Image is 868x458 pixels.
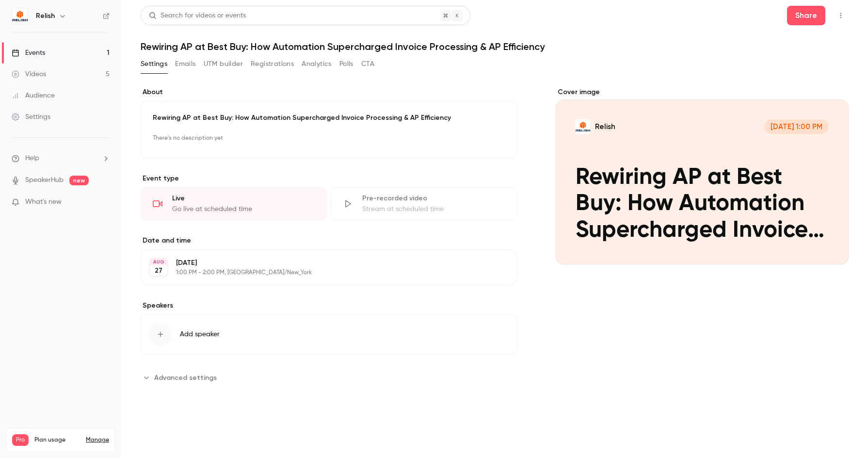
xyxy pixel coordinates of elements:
[204,56,243,72] button: UTM builder
[86,436,109,444] a: Manage
[12,48,45,58] div: Events
[141,56,167,72] button: Settings
[141,370,517,385] section: Advanced settings
[141,41,849,52] h1: Rewiring AP at Best Buy: How Automation Supercharged Invoice Processing & AP Efficiency
[251,56,294,72] button: Registrations
[556,87,849,97] label: Cover image
[141,370,223,385] button: Advanced settings
[12,91,55,100] div: Audience
[302,56,332,72] button: Analytics
[176,258,466,268] p: [DATE]
[154,373,217,383] span: Advanced settings
[141,301,517,311] label: Speakers
[556,87,849,264] section: Cover image
[172,204,315,214] div: Go live at scheduled time
[153,131,505,146] p: There's no description yet
[141,314,517,354] button: Add speaker
[141,187,327,220] div: LiveGo live at scheduled time
[141,87,517,97] label: About
[12,8,28,24] img: Relish
[12,69,46,79] div: Videos
[180,329,220,339] span: Add speaker
[25,175,64,185] a: SpeakerHub
[25,197,62,207] span: What's new
[175,56,195,72] button: Emails
[34,436,80,444] span: Plan usage
[362,194,505,203] div: Pre-recorded video
[176,269,466,277] p: 1:00 PM - 2:00 PM, [GEOGRAPHIC_DATA]/New_York
[69,176,89,185] span: new
[12,112,50,122] div: Settings
[25,153,39,164] span: Help
[339,56,354,72] button: Polls
[153,113,505,123] p: Rewiring AP at Best Buy: How Automation Supercharged Invoice Processing & AP Efficiency
[141,174,517,183] p: Event type
[155,266,162,276] p: 27
[787,6,825,25] button: Share
[36,11,55,21] h6: Relish
[12,434,29,446] span: Pro
[172,194,315,203] div: Live
[98,198,110,207] iframe: Noticeable Trigger
[150,259,167,265] div: AUG
[331,187,517,220] div: Pre-recorded videoStream at scheduled time
[12,153,110,164] li: help-dropdown-opener
[149,11,246,21] div: Search for videos or events
[141,236,517,245] label: Date and time
[361,56,374,72] button: CTA
[362,204,505,214] div: Stream at scheduled time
